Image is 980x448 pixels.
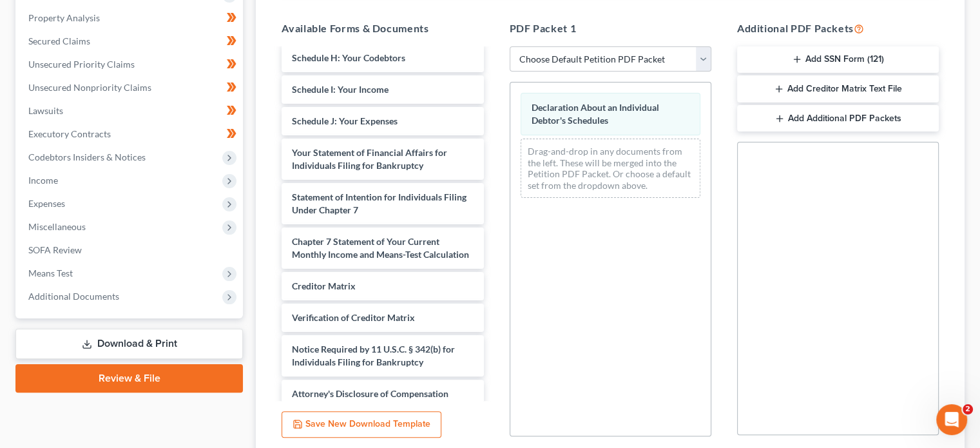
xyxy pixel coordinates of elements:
span: Creditor Matrix [292,280,356,291]
span: SOFA Review [28,244,82,255]
span: Unsecured Nonpriority Claims [28,82,151,93]
span: Verification of Creditor Matrix [292,312,415,323]
iframe: Intercom live chat [936,404,967,435]
span: Schedule H: Your Codebtors [292,52,405,63]
a: Review & File [15,364,243,393]
a: Property Analysis [18,6,243,30]
a: Download & Print [15,329,243,359]
button: Add Additional PDF Packets [737,105,939,132]
span: Chapter 7 Statement of Your Current Monthly Income and Means-Test Calculation [292,236,469,260]
a: Unsecured Priority Claims [18,53,243,76]
span: Additional Documents [28,291,119,302]
h5: Available Forms & Documents [282,21,483,36]
button: Add SSN Form (121) [737,46,939,73]
span: Executory Contracts [28,128,111,139]
span: Schedule J: Your Expenses [292,115,398,126]
span: Unsecured Priority Claims [28,59,135,70]
a: Lawsuits [18,99,243,122]
a: Executory Contracts [18,122,243,146]
span: Schedule I: Your Income [292,84,389,95]
a: SOFA Review [18,239,243,262]
span: Property Analysis [28,12,100,23]
span: Declaration About an Individual Debtor's Schedules [532,102,659,126]
button: Save New Download Template [282,411,441,438]
span: Codebtors Insiders & Notices [28,151,146,162]
span: Expenses [28,198,65,209]
span: Lawsuits [28,105,63,116]
span: Miscellaneous [28,221,86,232]
span: Statement of Intention for Individuals Filing Under Chapter 7 [292,191,466,215]
h5: Additional PDF Packets [737,21,939,36]
a: Secured Claims [18,30,243,53]
div: Drag-and-drop in any documents from the left. These will be merged into the Petition PDF Packet. ... [521,139,700,198]
span: Income [28,175,58,186]
span: Your Statement of Financial Affairs for Individuals Filing for Bankruptcy [292,147,447,171]
span: 2 [963,404,973,414]
a: Unsecured Nonpriority Claims [18,76,243,99]
button: Add Creditor Matrix Text File [737,75,939,102]
span: Means Test [28,268,73,278]
span: Notice Required by 11 U.S.C. § 342(b) for Individuals Filing for Bankruptcy [292,344,455,367]
h5: PDF Packet 1 [510,21,711,36]
span: Attorney's Disclosure of Compensation [292,388,448,399]
span: Secured Claims [28,35,90,46]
